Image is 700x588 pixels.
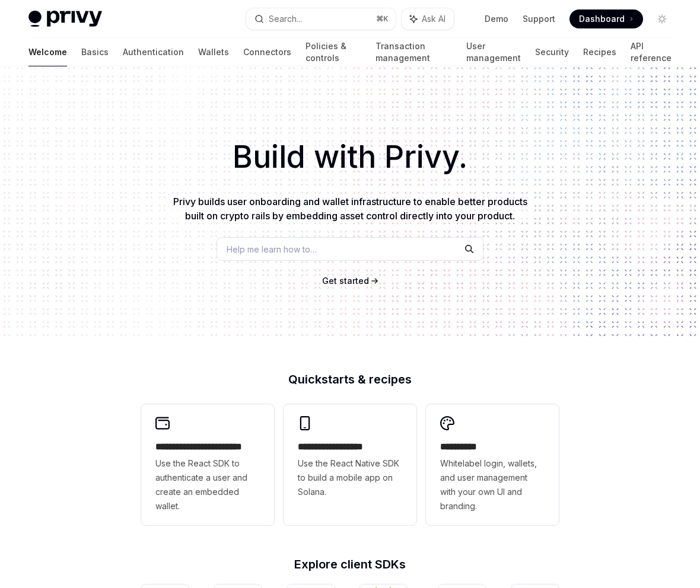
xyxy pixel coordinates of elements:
[422,13,446,25] span: Ask AI
[198,38,229,66] a: Wallets
[583,38,616,66] a: Recipes
[19,134,681,180] h1: Build with Privy.
[322,276,369,286] span: Get started
[402,8,454,30] button: Ask AI
[269,12,302,26] div: Search...
[298,456,402,499] span: Use the React Native SDK to build a mobile app on Solana.
[155,456,260,513] span: Use the React SDK to authenticate a user and create an embedded wallet.
[123,38,184,66] a: Authentication
[173,196,527,222] span: Privy builds user onboarding and wallet infrastructure to enable better products built on crypto ...
[227,243,317,255] span: Help me learn how to…
[569,9,643,28] a: Dashboard
[485,13,508,25] a: Demo
[523,13,555,25] a: Support
[246,8,396,30] button: Search...⌘K
[579,13,625,25] span: Dashboard
[535,38,569,66] a: Security
[243,38,291,66] a: Connectors
[466,38,521,66] a: User management
[81,38,109,66] a: Basics
[141,558,559,570] h2: Explore client SDKs
[376,38,452,66] a: Transaction management
[376,14,389,24] span: ⌘ K
[440,456,545,513] span: Whitelabel login, wallets, and user management with your own UI and branding.
[141,373,559,385] h2: Quickstarts & recipes
[284,404,416,525] a: **** **** **** ***Use the React Native SDK to build a mobile app on Solana.
[426,404,559,525] a: **** *****Whitelabel login, wallets, and user management with your own UI and branding.
[306,38,361,66] a: Policies & controls
[322,275,369,287] a: Get started
[653,9,672,28] button: Toggle dark mode
[28,38,67,66] a: Welcome
[631,38,672,66] a: API reference
[28,11,102,27] img: light logo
